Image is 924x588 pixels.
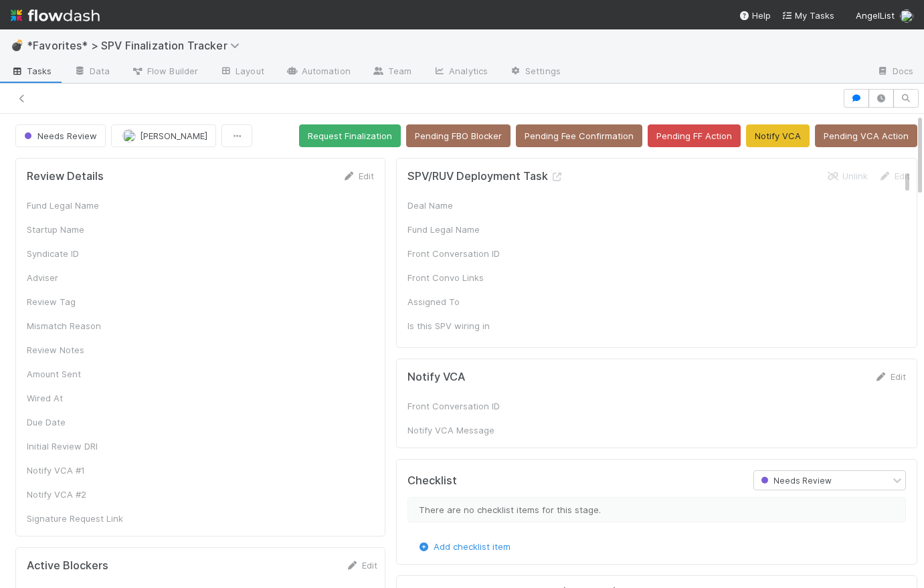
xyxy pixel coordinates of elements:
[407,247,508,260] div: Front Conversation ID
[418,541,511,552] a: Add checklist item
[758,476,832,486] span: Needs Review
[209,62,275,83] a: Layout
[27,170,104,183] h5: Review Details
[900,9,913,23] img: avatar_b467e446-68e1-4310-82a7-76c532dc3f4b.png
[27,488,127,501] div: Notify VCA #2
[407,474,457,488] h5: Checklist
[407,271,508,284] div: Front Convo Links
[27,319,127,332] div: Mismatch Reason
[866,62,924,83] a: Docs
[781,10,834,21] span: My Tasks
[407,497,906,522] div: There are no checklist items for this stage.
[407,199,508,212] div: Deal Name
[120,62,209,83] a: Flow Builder
[299,124,401,147] button: Request Finalization
[131,64,198,78] span: Flow Builder
[856,10,895,21] span: AngelList
[122,129,136,142] img: avatar_04f2f553-352a-453f-b9fb-c6074dc60769.png
[407,295,508,308] div: Assigned To
[11,64,52,78] span: Tasks
[275,62,361,83] a: Automation
[739,9,771,22] div: Help
[27,39,246,52] span: *Favorites* > SPV Finalization Tracker
[874,371,906,382] a: Edit
[27,464,127,477] div: Notify VCA #1
[27,199,127,212] div: Fund Legal Name
[516,124,642,147] button: Pending Fee Confirmation
[746,124,810,147] button: Notify VCA
[781,9,834,22] a: My Tasks
[498,62,571,83] a: Settings
[407,371,465,384] h5: Notify VCA
[422,62,498,83] a: Analytics
[648,124,741,147] button: Pending FF Action
[343,171,374,181] a: Edit
[407,223,508,236] div: Fund Legal Name
[111,124,216,147] button: [PERSON_NAME]
[407,319,508,346] div: Is this SPV wiring in tranches?
[27,439,127,453] div: Initial Review DRI
[27,343,127,357] div: Review Notes
[361,62,422,83] a: Team
[21,130,97,141] span: Needs Review
[11,39,24,51] span: 💣
[27,415,127,429] div: Due Date
[27,391,127,405] div: Wired At
[27,271,127,284] div: Adviser
[879,171,910,181] a: Edit
[27,223,127,236] div: Startup Name
[406,124,511,147] button: Pending FBO Blocker
[27,559,108,573] h5: Active Blockers
[63,62,120,83] a: Data
[140,130,207,141] span: [PERSON_NAME]
[826,171,868,181] a: Unlink
[407,170,564,183] h5: SPV/RUV Deployment Task
[27,512,127,525] div: Signature Request Link
[27,367,127,381] div: Amount Sent
[11,4,100,27] img: logo-inverted-e16ddd16eac7371096b0.svg
[407,399,508,413] div: Front Conversation ID
[407,423,508,437] div: Notify VCA Message
[27,247,127,260] div: Syndicate ID
[346,560,377,571] a: Edit
[815,124,917,147] button: Pending VCA Action
[27,295,127,308] div: Review Tag
[15,124,106,147] button: Needs Review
